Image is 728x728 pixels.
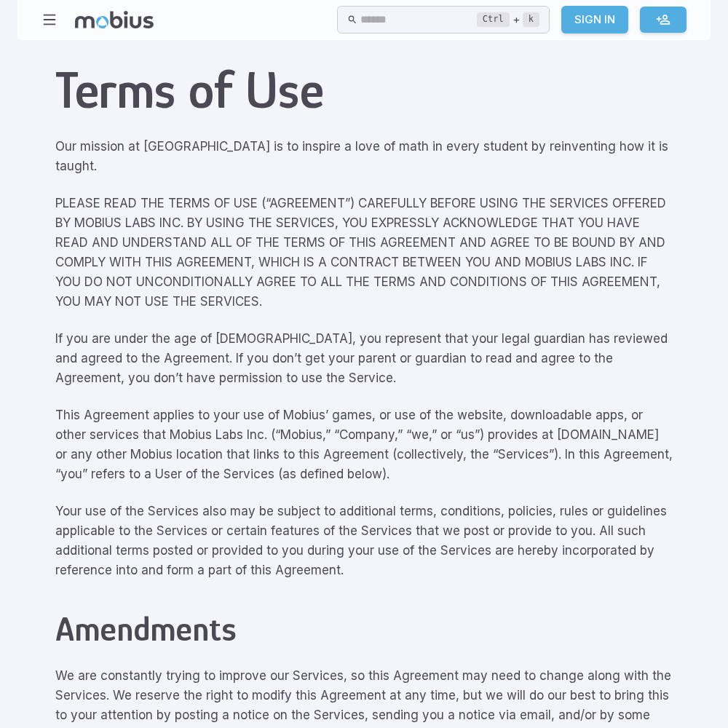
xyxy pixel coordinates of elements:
[523,12,539,27] kbd: k
[477,11,539,28] div: +
[477,12,510,27] kbd: Ctrl
[55,405,673,484] p: This Agreement applies to your use of Mobius’ games, or use of the website, downloadable apps, or...
[561,6,628,33] a: Sign In
[55,137,673,176] p: Our mission at [GEOGRAPHIC_DATA] is to inspire a love of math in every student by reinventing how...
[55,329,673,388] p: If you are under the age of [DEMOGRAPHIC_DATA], you represent that your legal guardian has review...
[55,60,673,119] h1: Terms of Use
[55,194,673,312] p: PLEASE READ THE TERMS OF USE (“AGREEMENT”) CAREFULLY BEFORE USING THE SERVICES OFFERED BY MOBIUS ...
[55,502,673,580] p: Your use of the Services also may be subject to additional terms, conditions, policies, rules or ...
[55,609,673,649] h2: Amendments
